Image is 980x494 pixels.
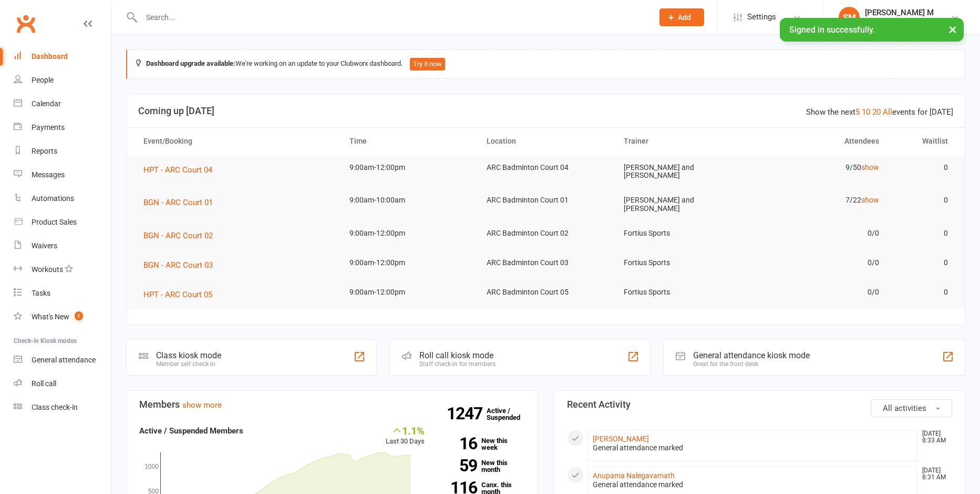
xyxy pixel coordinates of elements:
[340,280,477,305] td: 9:00am-12:00pm
[14,139,111,163] a: Reports
[143,229,220,242] button: BGN - ARC Court 02
[440,459,525,473] a: 59New this month
[134,128,340,155] th: Event/Booking
[14,234,111,258] a: Waivers
[410,58,445,70] button: Try it now
[751,155,889,180] td: 9/50
[889,221,957,246] td: 0
[14,258,111,281] a: Workouts
[567,399,953,410] h3: Recent Activity
[32,218,77,226] div: Product Sales
[440,436,477,451] strong: 16
[14,210,111,234] a: Product Sales
[32,312,69,321] div: What's New
[855,107,860,117] a: 5
[32,265,63,274] div: Workouts
[14,92,111,116] a: Calendar
[889,128,957,155] th: Waitlist
[440,437,525,451] a: 16New this week
[751,188,889,213] td: 7/22
[13,11,39,37] a: Clubworx
[487,399,533,429] a: 1247Active / Suspended
[678,13,691,22] span: Add
[806,106,953,118] div: Show the next events for [DATE]
[865,17,936,27] div: [GEOGRAPHIC_DATA]
[865,8,936,17] div: [PERSON_NAME] M
[477,188,614,213] td: ARC Badminton Court 01
[889,250,957,275] td: 0
[32,194,74,203] div: Automations
[32,379,56,388] div: Roll call
[14,45,111,68] a: Dashboard
[14,396,111,419] a: Class kiosk mode
[861,196,879,204] a: show
[593,471,675,480] a: Anupama Nalegavamath
[32,147,57,155] div: Reports
[14,68,111,92] a: People
[143,165,212,175] span: HPT - ARC Court 04
[751,128,889,155] th: Attendees
[751,250,889,275] td: 0/0
[477,280,614,305] td: ARC Badminton Court 05
[143,260,213,270] span: BGN - ARC Court 03
[340,188,477,213] td: 9:00am-10:00am
[14,281,111,305] a: Tasks
[139,399,525,410] h3: Members
[477,250,614,275] td: ARC Badminton Court 03
[386,425,425,436] div: 1.1%
[143,196,220,209] button: BGN - ARC Court 01
[182,400,222,410] a: show more
[614,128,751,155] th: Trainer
[440,458,477,473] strong: 59
[143,288,220,301] button: HPT - ARC Court 05
[659,8,704,26] button: Add
[143,290,212,299] span: HPT - ARC Court 05
[32,99,61,108] div: Calendar
[32,76,54,84] div: People
[340,128,477,155] th: Time
[32,170,65,179] div: Messages
[751,221,889,246] td: 0/0
[477,221,614,246] td: ARC Badminton Court 02
[477,128,614,155] th: Location
[32,403,78,411] div: Class check-in
[32,52,68,61] div: Dashboard
[883,404,926,413] span: All activities
[143,231,213,240] span: BGN - ARC Court 02
[593,480,913,489] div: General attendance marked
[747,5,776,29] span: Settings
[386,425,425,447] div: Last 30 Days
[917,467,952,481] time: [DATE] 8:31 AM
[614,155,751,188] td: [PERSON_NAME] and [PERSON_NAME]
[14,305,111,329] a: What's New1
[789,25,875,35] span: Signed in successfully.
[340,250,477,275] td: 9:00am-12:00pm
[889,155,957,180] td: 0
[839,7,860,28] div: SM
[614,221,751,246] td: Fortius Sports
[32,356,96,364] div: General attendance
[889,280,957,305] td: 0
[340,155,477,180] td: 9:00am-12:00pm
[593,435,649,443] a: [PERSON_NAME]
[14,163,111,187] a: Messages
[75,311,83,320] span: 1
[14,348,111,372] a: General attendance kiosk mode
[143,198,213,207] span: BGN - ARC Court 01
[32,123,65,132] div: Payments
[14,116,111,139] a: Payments
[693,350,810,360] div: General attendance kiosk mode
[883,107,892,117] a: All
[138,10,646,25] input: Search...
[447,406,487,421] strong: 1247
[14,372,111,396] a: Roll call
[477,155,614,180] td: ARC Badminton Court 04
[419,350,496,360] div: Roll call kiosk mode
[889,188,957,213] td: 0
[751,280,889,305] td: 0/0
[340,221,477,246] td: 9:00am-12:00pm
[593,443,913,452] div: General attendance marked
[143,259,220,271] button: BGN - ARC Court 03
[138,106,953,116] h3: Coming up [DATE]
[872,107,881,117] a: 20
